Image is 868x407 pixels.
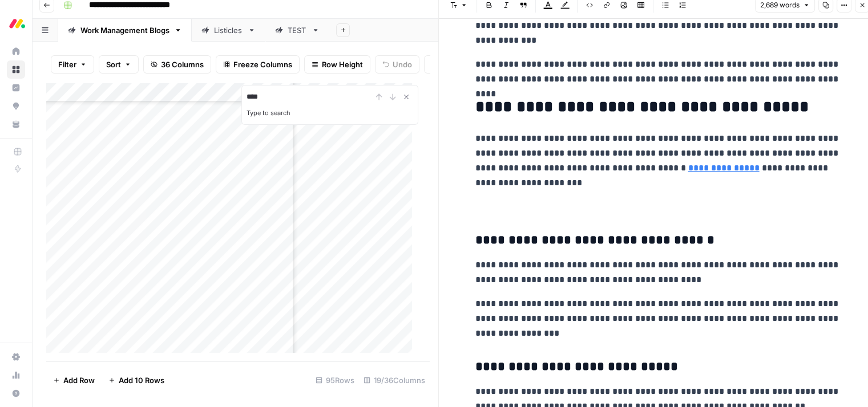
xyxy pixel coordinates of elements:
[58,19,192,42] a: Work Management Blogs
[265,19,329,42] a: TEST
[399,90,413,104] button: Close Search
[161,59,204,70] span: 36 Columns
[233,59,292,70] span: Freeze Columns
[359,371,430,389] div: 19/36 Columns
[311,371,359,389] div: 95 Rows
[7,13,27,34] img: Monday.com Logo
[119,375,164,386] span: Add 10 Rows
[7,366,25,384] a: Usage
[63,375,95,386] span: Add Row
[58,59,76,70] span: Filter
[80,25,169,36] div: Work Management Blogs
[143,55,211,74] button: 36 Columns
[192,19,265,42] a: Listicles
[7,79,25,97] a: Insights
[216,55,300,74] button: Freeze Columns
[393,59,412,70] span: Undo
[102,371,171,389] button: Add 10 Rows
[46,371,102,389] button: Add Row
[7,384,25,402] button: Help + Support
[375,55,419,74] button: Undo
[214,25,243,36] div: Listicles
[106,59,121,70] span: Sort
[51,55,94,74] button: Filter
[247,109,290,117] label: Type to search
[288,25,307,36] div: TEST
[7,97,25,115] a: Opportunities
[322,59,363,70] span: Row Height
[7,42,25,60] a: Home
[7,9,25,38] button: Workspace: Monday.com
[99,55,139,74] button: Sort
[7,60,25,79] a: Browse
[7,115,25,133] a: Your Data
[7,348,25,366] a: Settings
[304,55,370,74] button: Row Height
